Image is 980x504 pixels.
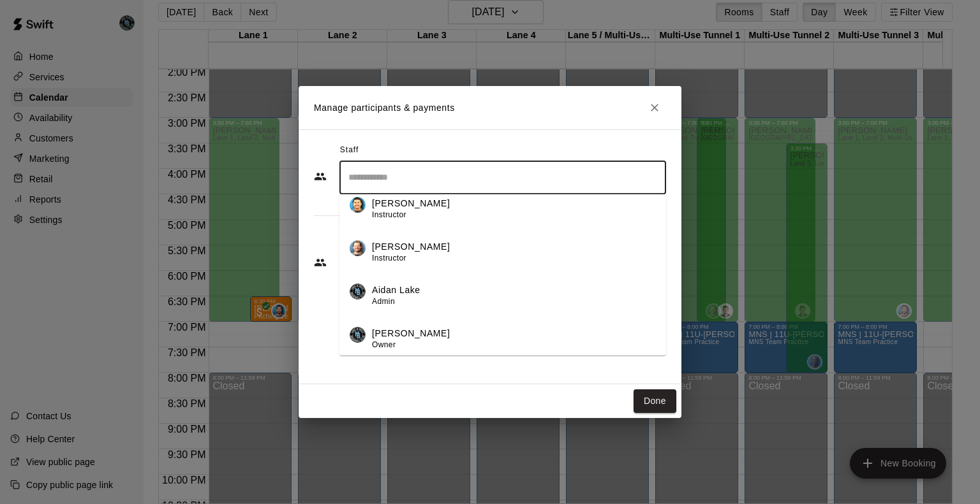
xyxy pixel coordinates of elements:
span: Staff [340,140,359,161]
p: [PERSON_NAME] [372,196,450,210]
button: Close [643,96,666,119]
div: Search staff [339,161,666,194]
p: Manage participants & payments [314,101,455,115]
p: [PERSON_NAME] [372,326,450,340]
p: Aidan Lake [372,283,420,296]
button: Done [634,389,676,413]
img: Nik Crouch [350,240,366,256]
span: Admin [372,297,395,306]
svg: Staff [314,170,327,183]
svg: Customers [314,256,327,269]
img: Danny Lake [350,327,366,343]
img: Gonzo Gonzalez [350,197,366,213]
img: Aidan Lake [350,284,366,299]
p: [PERSON_NAME] [372,240,450,253]
span: Instructor [372,254,406,263]
span: Owner [372,340,396,349]
span: Instructor [372,210,406,219]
